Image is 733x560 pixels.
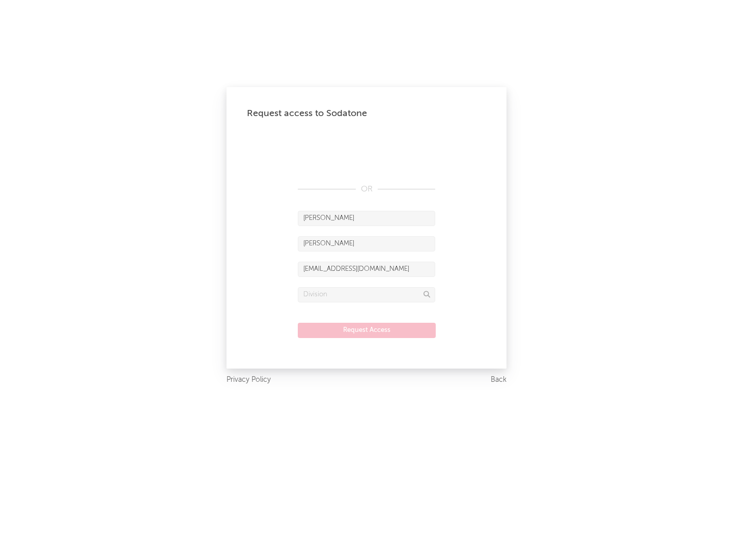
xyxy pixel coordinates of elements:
div: Request access to Sodatone [247,107,486,120]
a: Back [491,374,506,386]
input: Last Name [298,236,435,251]
input: First Name [298,211,435,226]
button: Request Access [298,323,436,338]
div: OR [298,183,435,195]
input: Email [298,262,435,277]
a: Privacy Policy [227,374,271,386]
input: Division [298,287,435,302]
